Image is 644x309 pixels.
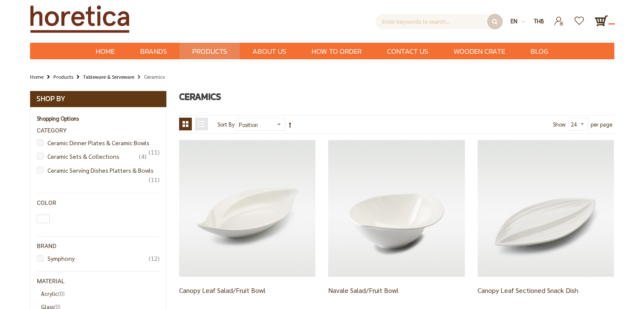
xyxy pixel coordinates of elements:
a: Canopy Leaf Salad/Fruit Bowl [179,286,265,295]
a: Wishlist [569,14,590,21]
a: About Us [240,43,299,59]
a: Login [549,14,569,21]
span: How to Order [312,43,362,60]
img: ceramic plate, porcelain, muti-purpose plate, serving platters, serving plate, serving pieces, fo... [478,140,614,276]
a: Symphony12 [41,254,160,263]
a: Home [30,72,44,81]
strong: Shopping Options [37,114,79,123]
div: Material [37,278,160,284]
img: dropdown-icon.svg [521,19,525,24]
a: Blog [518,43,561,59]
a: Navale Salad/Fruit Bowl [328,286,398,295]
strong: Grid [179,118,192,130]
span: 11 [149,175,160,184]
span: THB [534,17,544,25]
a: Products [180,43,240,59]
a: Home [83,43,127,59]
div: Category [37,127,160,134]
a: Canopy Leaf Sectioned Snack Dish [478,286,578,295]
li: Acrylic [41,289,160,298]
strong: Shop By [36,93,65,105]
span: Blog [531,43,548,60]
span: 4 [139,152,146,161]
a: Brands [127,43,180,59]
a: Contact Us [374,43,441,59]
a: Ceramic Dinner Plates & Ceramic Bowls11 [41,138,160,147]
span: Ceramics [179,90,221,104]
div: Color [37,200,160,206]
span: 0 [58,290,65,297]
label: Sort By [218,118,235,131]
span: Wooden Crate [453,43,505,60]
span: 11 [149,147,160,157]
a: Ceramic Serving Dishes Platters & Bowls11 [41,166,160,175]
span: Home [96,46,115,57]
a: Ceramic Sets & Collections4 [41,152,160,161]
a: Wooden Crate [441,43,518,59]
strong: Ceramics [144,73,165,80]
img: Navale Salad/Fruit Bowl [328,140,464,276]
a: Navale Salad/Fruit Bowl [328,204,464,211]
a: Tableware & Serveware [83,72,134,81]
img: ceramic bowl, porcelain, multi-purpose bowl, salad bowl, fruit bowl, serving bowl, serving pieces... [179,140,315,276]
div: Brand [37,243,160,249]
span: 12 [149,254,160,263]
span: en [511,17,517,25]
span: Brands [140,43,167,60]
span: Show [553,121,566,128]
a: How to Order [299,43,374,59]
a: Products [53,72,73,81]
span: per page [591,118,612,131]
span: Contact Us [387,43,428,60]
span: About Us [252,43,286,60]
a: ceramic plate, porcelain, muti-purpose plate, serving platters, serving plate, serving pieces, fo... [478,204,614,211]
a: ceramic bowl, porcelain, multi-purpose bowl, salad bowl, fruit bowl, serving bowl, serving pieces... [179,204,315,211]
span: Products [192,43,227,60]
img: Horetica.com [30,5,130,33]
